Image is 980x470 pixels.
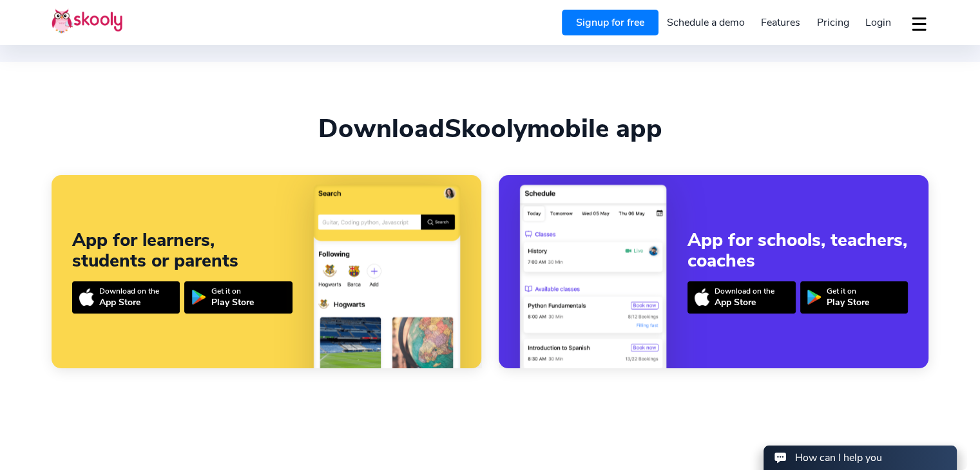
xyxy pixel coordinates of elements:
div: App Store [99,296,159,308]
div: Play Store [827,296,869,308]
a: Download on theApp Store [72,281,180,314]
a: Get it onPlay Store [800,281,908,314]
div: App for learners, students or parents [72,230,293,271]
div: Download mobile app [52,113,928,144]
a: Get it onPlay Store [184,281,292,314]
div: Download on the [715,286,774,296]
div: Get it on [827,286,869,296]
img: icon-playstore [807,290,821,305]
span: Pricing [817,15,849,30]
a: Schedule a demo [658,12,753,33]
button: dropdown menu [910,9,928,39]
a: Pricing [809,12,858,33]
div: Download on the [99,286,159,296]
span: Skooly [445,111,527,146]
img: icon-appstore [79,288,94,306]
a: Download on theApp Store [687,281,795,314]
a: Login [857,12,899,33]
div: Get it on [211,286,254,296]
img: Skooly [52,8,122,33]
a: Features [753,12,809,33]
div: App for schools, teachers, coaches [687,230,908,271]
a: Signup for free [562,10,658,35]
img: icon-playstore [191,290,206,305]
img: icon-appstore [695,288,709,306]
div: App Store [715,296,774,308]
span: Login [865,15,891,30]
div: Play Store [211,296,254,308]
